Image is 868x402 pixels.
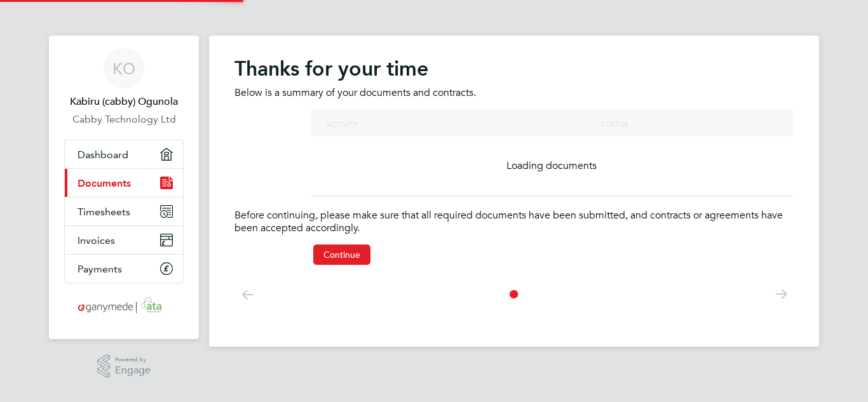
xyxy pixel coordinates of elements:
p: Below is a summary of your documents and contracts. [234,86,794,100]
span: Invoices [78,234,115,246]
a: Go to home page [64,296,184,316]
span: Kabiru (cabby) Ogunola [64,94,184,109]
a: Cabby Technology Ltd [64,112,184,127]
a: Timesheets [65,198,183,225]
a: Powered byEngage [97,354,151,379]
span: Engage [115,365,151,376]
a: Payments [65,255,183,283]
a: Dashboard [65,140,183,168]
span: Documents [78,177,131,189]
p: Before continuing, please make sure that all required documents have been submitted, and contract... [234,209,794,236]
span: KO [112,60,135,77]
span: Timesheets [78,206,130,218]
nav: Main navigation [49,36,199,339]
a: Invoices [65,226,183,254]
span: Powered by [115,354,151,365]
span: Payments [78,263,122,275]
span: Dashboard [78,149,128,161]
h2: Thanks for your time [234,56,794,81]
img: ganymedesolutions-logo-retina.png [74,296,174,316]
a: Documents [65,169,183,197]
button: Continue [313,245,370,265]
a: KOKabiru (cabby) Ogunola [64,48,184,109]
